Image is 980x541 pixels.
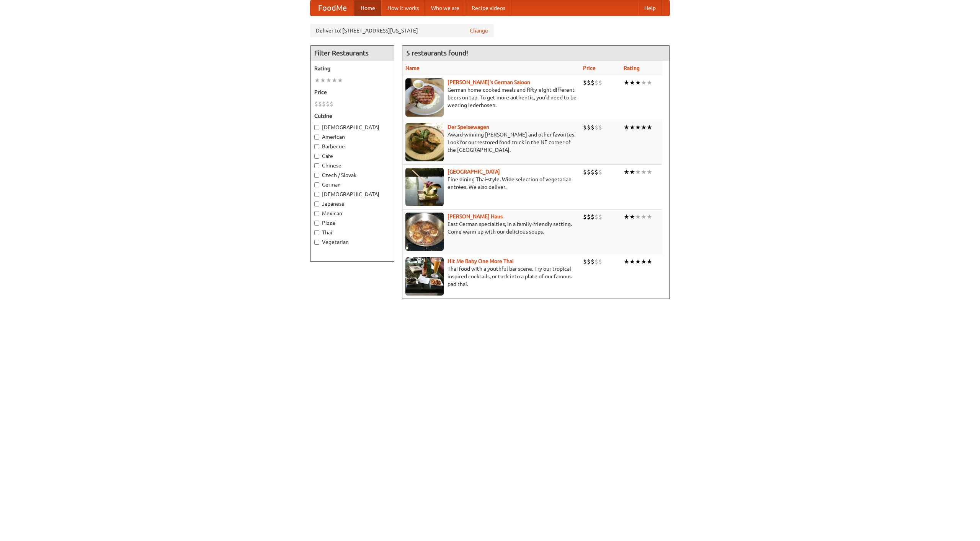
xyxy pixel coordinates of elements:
li: $ [595,123,598,132]
label: German [314,181,390,188]
li: $ [595,78,598,87]
h5: Price [314,88,390,96]
h5: Rating [314,65,390,72]
li: $ [598,213,602,221]
div: Deliver to: [STREET_ADDRESS][US_STATE] [310,24,494,37]
li: $ [314,100,318,108]
p: East German specialties, in a family-friendly setting. Come warm up with our delicious soups. [405,220,577,236]
a: Who we are [425,0,465,16]
img: kohlhaus.jpg [405,213,444,251]
label: [DEMOGRAPHIC_DATA] [314,123,390,131]
li: ★ [641,123,647,132]
input: American [314,135,319,140]
a: Hit Me Baby One More Thai [448,258,514,264]
a: [PERSON_NAME]'s German Saloon [448,79,530,85]
li: ★ [332,76,337,84]
ng-pluralize: 5 restaurants found! [406,49,468,57]
a: Name [405,65,420,71]
label: Barbecue [314,143,390,150]
a: Home [354,0,381,16]
li: ★ [629,213,635,221]
li: $ [587,168,591,176]
li: ★ [641,168,647,176]
input: Czech / Slovak [314,173,319,178]
li: ★ [629,123,635,132]
li: ★ [641,257,647,266]
li: ★ [647,168,652,176]
label: Chinese [314,162,390,169]
label: Japanese [314,200,390,208]
li: ★ [624,78,629,87]
p: German home-cooked meals and fifty-eight different beers on tap. To get more authentic, you'd nee... [405,86,577,109]
p: Award-winning [PERSON_NAME] and other favorites. Look for our restored food truck in the NE corne... [405,131,577,154]
li: ★ [635,168,641,176]
li: ★ [635,213,641,221]
li: ★ [647,257,652,266]
p: Fine dining Thai-style. Wide selection of vegetarian entrées. We also deliver. [405,175,577,191]
li: ★ [326,76,332,84]
label: [DEMOGRAPHIC_DATA] [314,190,390,198]
a: Price [583,65,596,71]
p: Thai food with a youthful bar scene. Try our tropical inspired cocktails, or tuck into a plate of... [405,265,577,288]
li: $ [322,100,326,108]
a: Der Speisewagen [448,124,489,130]
li: ★ [635,78,641,87]
li: $ [598,257,602,266]
input: Vegetarian [314,240,319,245]
label: Mexican [314,210,390,217]
li: $ [587,257,591,266]
li: ★ [337,76,343,84]
input: Cafe [314,154,319,159]
li: $ [595,257,598,266]
li: ★ [641,78,647,87]
img: satay.jpg [405,168,444,206]
li: $ [583,168,587,176]
h4: Filter Restaurants [310,45,394,61]
input: Japanese [314,201,319,206]
label: Cafe [314,152,390,160]
input: Thai [314,230,319,235]
label: Czech / Slovak [314,171,390,179]
li: $ [598,123,602,132]
a: Rating [624,65,640,71]
li: $ [591,78,595,87]
li: ★ [320,76,326,84]
h5: Cuisine [314,112,390,120]
li: $ [598,78,602,87]
label: Pizza [314,219,390,227]
label: American [314,133,390,141]
input: Pizza [314,221,319,226]
li: $ [583,257,587,266]
input: [DEMOGRAPHIC_DATA] [314,192,319,197]
li: $ [595,168,598,176]
a: FoodMe [310,0,354,16]
li: ★ [624,123,629,132]
li: $ [583,78,587,87]
img: esthers.jpg [405,78,444,117]
li: ★ [624,168,629,176]
img: babythai.jpg [405,257,444,296]
label: Thai [314,229,390,236]
li: $ [591,168,595,176]
a: [GEOGRAPHIC_DATA] [448,169,500,175]
img: speisewagen.jpg [405,123,444,161]
li: ★ [624,213,629,221]
li: ★ [647,78,652,87]
li: $ [598,168,602,176]
a: Recipe videos [465,0,511,16]
li: ★ [647,123,652,132]
input: [DEMOGRAPHIC_DATA] [314,125,319,130]
input: Mexican [314,211,319,216]
li: $ [591,213,595,221]
li: ★ [635,123,641,132]
li: $ [330,100,333,108]
li: $ [591,257,595,266]
a: [PERSON_NAME] Haus [448,213,503,219]
a: Help [638,0,662,16]
li: ★ [624,257,629,266]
